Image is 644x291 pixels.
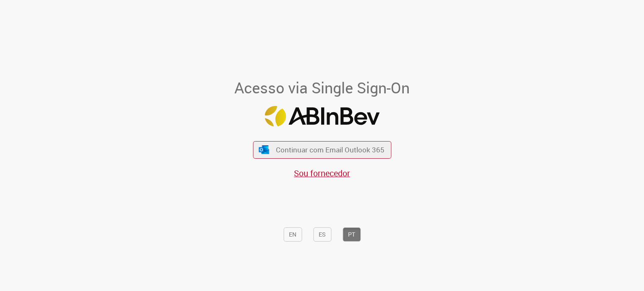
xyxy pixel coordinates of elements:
[343,227,361,242] button: PT
[294,167,350,179] a: Sou fornecedor
[283,227,302,242] button: EN
[313,227,331,242] button: ES
[276,145,384,155] span: Continuar com Email Outlook 365
[265,106,379,126] img: Logo ABInBev
[253,141,391,158] button: ícone Azure/Microsoft 360 Continuar com Email Outlook 365
[206,80,439,96] h1: Acesso via Single Sign-On
[258,145,270,154] img: ícone Azure/Microsoft 360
